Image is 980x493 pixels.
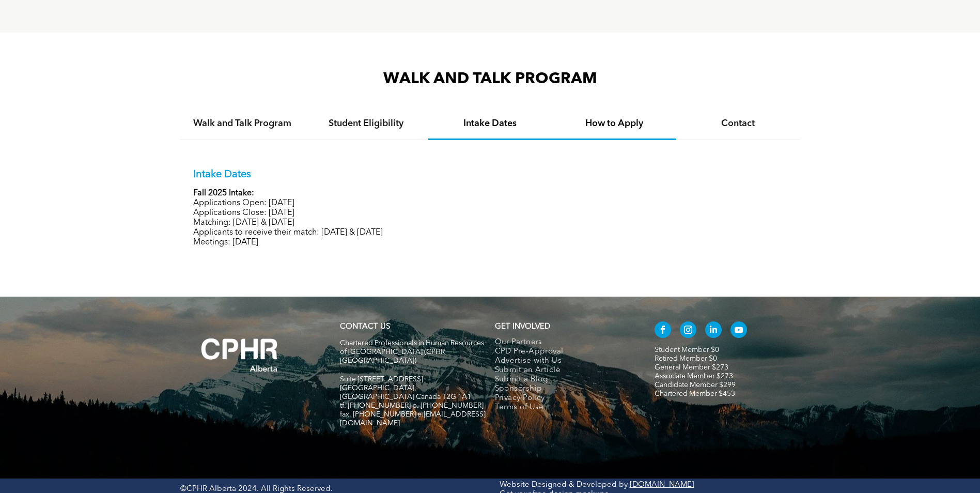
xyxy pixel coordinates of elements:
a: Chartered Member $453 [655,390,735,397]
p: Intake Dates [193,168,787,181]
a: Submit a Blog [495,375,633,384]
a: Candidate Member $299 [655,381,736,389]
span: Chartered Professionals in Human Resources of [GEOGRAPHIC_DATA] (CPHR [GEOGRAPHIC_DATA]) [340,340,484,364]
a: Submit an Article [495,366,633,375]
p: Applications Open: [DATE] [193,198,787,208]
p: Meetings: [DATE] [193,238,787,248]
span: ©CPHR Alberta 2024. All Rights Reserved. [180,485,333,493]
span: WALK AND TALK PROGRAM [383,71,597,87]
strong: Fall 2025 Intake: [193,189,254,197]
span: fax. [PHONE_NUMBER] e:[EMAIL_ADDRESS][DOMAIN_NAME] [340,411,486,427]
p: Applications Close: [DATE] [193,208,787,218]
a: Associate Member $273 [655,373,733,380]
a: Terms of Use [495,403,633,412]
a: facebook [655,321,671,341]
p: Applicants to receive their match: [DATE] & [DATE] [193,228,787,238]
a: Student Member $0 [655,346,719,353]
a: Our Partners [495,338,633,347]
a: Retired Member $0 [655,355,717,362]
a: linkedin [705,321,722,341]
a: Privacy Policy [495,394,633,403]
a: Advertise with Us [495,357,633,366]
h4: Contact [686,118,791,129]
a: CONTACT US [340,323,390,331]
span: Suite [STREET_ADDRESS] [340,376,423,383]
a: instagram [680,321,696,341]
a: [DOMAIN_NAME] [630,481,694,489]
span: GET INVOLVED [495,323,550,331]
a: CPD Pre-Approval [495,347,633,357]
a: General Member $273 [655,364,728,371]
h4: Intake Dates [438,118,543,129]
a: Website Designed & Developed by [500,481,628,489]
span: tf. [PHONE_NUMBER] p. [PHONE_NUMBER] [340,402,484,409]
a: youtube [730,321,747,341]
a: Sponsorship [495,384,633,394]
span: [GEOGRAPHIC_DATA], [GEOGRAPHIC_DATA] Canada T2G 1A1 [340,384,471,400]
img: A white background with a few lines on it [180,317,299,393]
p: Matching: [DATE] & [DATE] [193,218,787,228]
h4: How to Apply [562,118,667,129]
h4: Student Eligibility [314,118,419,129]
h4: Walk and Talk Program [190,118,295,129]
